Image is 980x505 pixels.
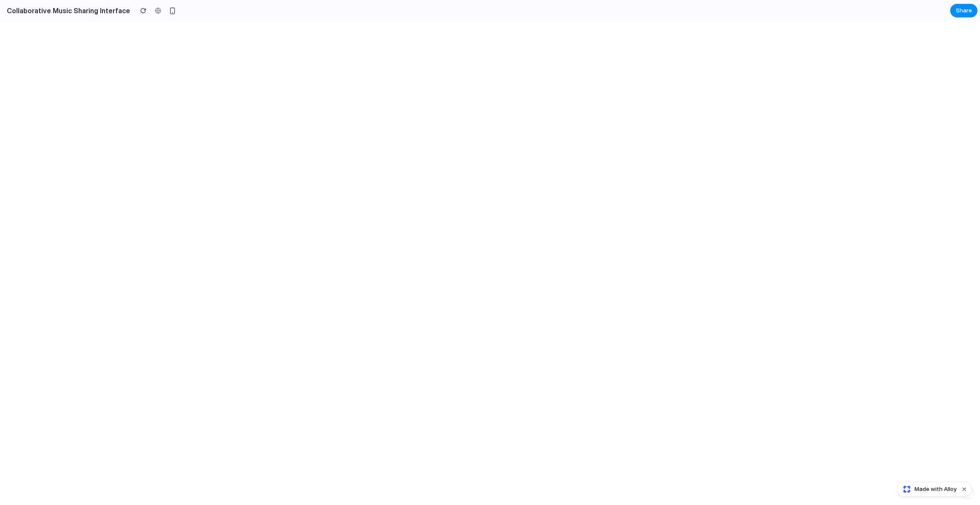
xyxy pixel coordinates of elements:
span: Made with Alloy [914,485,957,494]
h2: Collaborative Music Sharing Interface [3,6,130,16]
a: Made with Alloy [897,485,957,494]
button: Dismiss watermark [959,484,969,494]
button: Share [950,4,977,17]
span: Share [956,6,972,15]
